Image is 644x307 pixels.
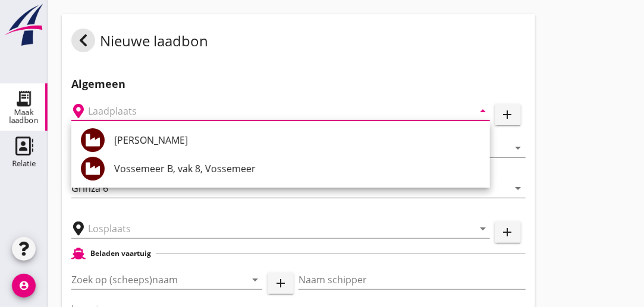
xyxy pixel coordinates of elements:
[88,102,457,121] input: Laadplaats
[511,181,526,195] i: arrow_drop_down
[299,270,526,289] input: Naam schipper
[511,141,526,155] i: arrow_drop_down
[501,107,515,122] i: add
[274,276,288,290] i: add
[501,225,515,239] i: add
[114,133,480,147] div: [PERSON_NAME]
[90,248,151,259] h2: Beladen vaartuig
[88,219,457,238] input: Losplaats
[2,3,45,47] img: logo-small.a267ee39.svg
[12,160,36,167] div: Relatie
[71,76,526,92] h2: Algemeen
[71,179,509,198] input: Winzuiger
[71,270,229,289] input: Zoek op (scheeps)naam
[71,29,208,57] div: Nieuwe laadbon
[476,104,490,118] i: arrow_drop_down
[114,162,480,176] div: Vossemeer B, vak 8, Vossemeer
[248,273,262,287] i: arrow_drop_down
[476,221,490,236] i: arrow_drop_down
[12,274,36,297] i: account_circle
